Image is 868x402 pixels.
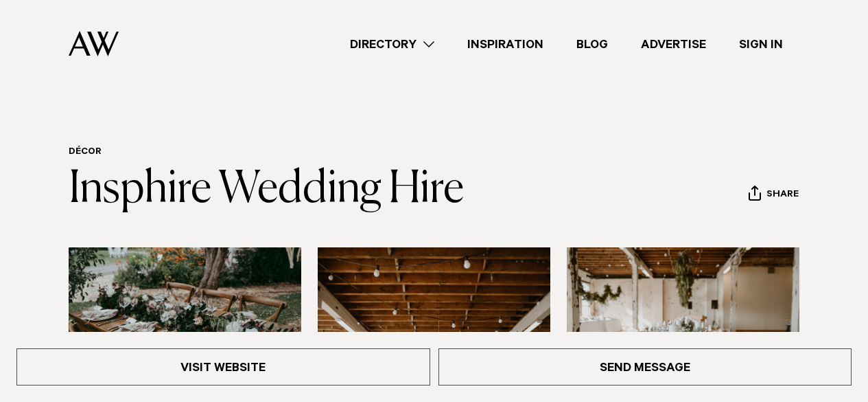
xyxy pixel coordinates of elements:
[766,189,799,202] span: Share
[624,35,723,54] a: Advertise
[69,168,464,212] a: Insphire Wedding Hire
[560,35,624,54] a: Blog
[748,185,799,205] button: Share
[333,35,451,54] a: Directory
[16,348,430,386] a: Visit Website
[69,147,102,158] a: Décor
[723,35,799,54] a: Sign In
[438,348,852,386] a: Send Message
[451,35,560,54] a: Inspiration
[69,31,119,56] img: Auckland Weddings Logo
